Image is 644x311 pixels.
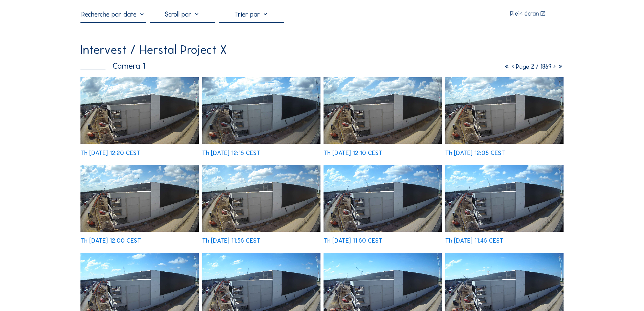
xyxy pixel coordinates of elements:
[80,10,146,18] input: Recherche par date 󰅀
[324,77,442,144] img: image_52704428
[324,238,382,244] div: Th [DATE] 11:50 CEST
[445,150,505,156] div: Th [DATE] 12:05 CEST
[202,77,320,144] img: image_52704588
[80,62,145,70] div: Camera 1
[202,165,320,232] img: image_52704059
[445,238,503,244] div: Th [DATE] 11:45 CEST
[202,150,260,156] div: Th [DATE] 12:15 CEST
[510,11,539,17] div: Plein écran
[80,150,140,156] div: Th [DATE] 12:20 CEST
[324,165,442,232] img: image_52703905
[80,238,141,244] div: Th [DATE] 12:00 CEST
[516,63,551,70] span: Page 2 / 1869
[202,238,260,244] div: Th [DATE] 11:55 CEST
[80,77,199,144] img: image_52704743
[445,77,564,144] img: image_52704282
[80,165,199,232] img: image_52704218
[445,165,564,232] img: image_52703752
[80,44,227,56] div: Intervest / Herstal Project X
[324,150,382,156] div: Th [DATE] 12:10 CEST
